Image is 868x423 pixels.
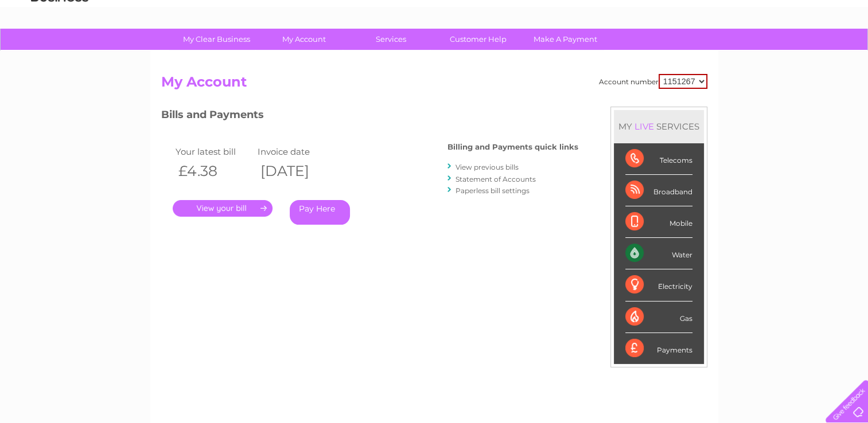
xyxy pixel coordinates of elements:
a: Contact [792,49,820,57]
td: Invoice date [255,144,337,159]
div: Mobile [625,206,692,238]
div: Payments [625,333,692,364]
a: Statement of Accounts [456,175,536,183]
div: Account number [599,74,707,89]
a: Log out [830,49,857,57]
div: LIVE [632,121,656,132]
a: Make A Payment [518,29,613,50]
div: MY SERVICES [614,110,704,143]
td: Your latest bill [173,144,255,159]
a: View previous bills [456,163,519,171]
th: £4.38 [173,159,255,183]
a: Water [666,49,688,57]
th: [DATE] [255,159,337,183]
div: Clear Business is a trading name of Verastar Limited (registered in [GEOGRAPHIC_DATA] No. 3667643... [164,6,706,56]
div: Water [625,238,692,269]
h4: Billing and Payments quick links [447,143,578,151]
a: Pay Here [290,200,350,225]
a: Services [344,29,438,50]
div: Electricity [625,269,692,301]
div: Telecoms [625,143,692,175]
a: Telecoms [727,49,761,57]
img: logo.png [30,30,89,65]
a: Energy [695,49,720,57]
a: 0333 014 3131 [652,6,731,20]
a: My Account [256,29,351,50]
div: Broadband [625,175,692,206]
a: My Clear Business [169,29,264,50]
div: Gas [625,301,692,333]
a: Blog [768,49,785,57]
h2: My Account [161,74,707,96]
a: Customer Help [431,29,526,50]
h3: Bills and Payments [161,107,578,127]
a: . [173,200,273,217]
a: Paperless bill settings [456,186,530,195]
